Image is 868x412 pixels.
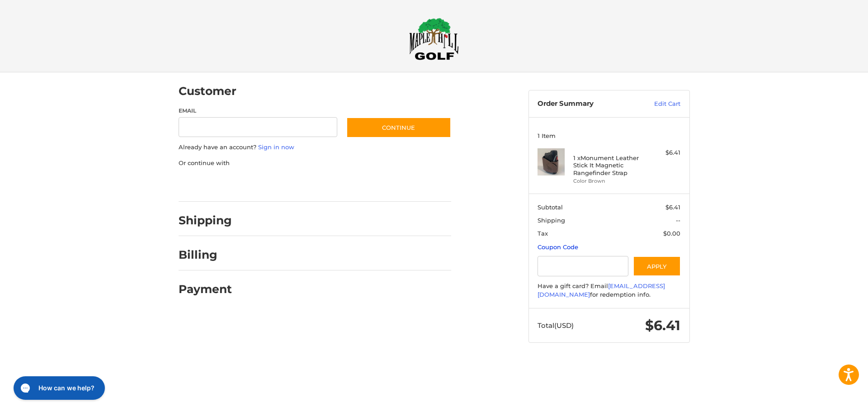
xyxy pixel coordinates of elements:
[346,117,451,138] button: Continue
[179,107,338,115] label: Email
[179,159,451,168] p: Or continue with
[179,248,231,262] h2: Billing
[645,148,680,157] div: $6.41
[258,143,294,151] a: Sign in now
[538,99,635,109] h3: Order Summary
[538,256,628,276] input: Gift Certificate or Coupon Code
[538,282,680,299] div: Have a gift card? Email for redemption info.
[635,99,680,109] a: Edit Cart
[538,132,680,139] h3: 1 Item
[538,217,565,224] span: Shipping
[573,154,642,176] h4: 1 x Monument Leather Stick It Magnetic Rangefinder Strap
[538,321,574,330] span: Total (USD)
[409,18,459,60] img: Maple Hill Golf
[179,282,232,296] h2: Payment
[676,217,680,224] span: --
[9,373,108,403] iframe: Gorgias live chat messenger
[179,213,232,227] h2: Shipping
[538,204,563,211] span: Subtotal
[175,176,243,193] iframe: PayPal-paypal
[633,256,681,276] button: Apply
[663,230,680,237] span: $0.00
[645,317,680,334] span: $6.41
[179,143,451,152] p: Already have an account?
[538,230,548,237] span: Tax
[179,84,236,98] h2: Customer
[573,177,642,185] li: Color Brown
[538,243,578,251] a: Coupon Code
[665,204,680,211] span: $6.41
